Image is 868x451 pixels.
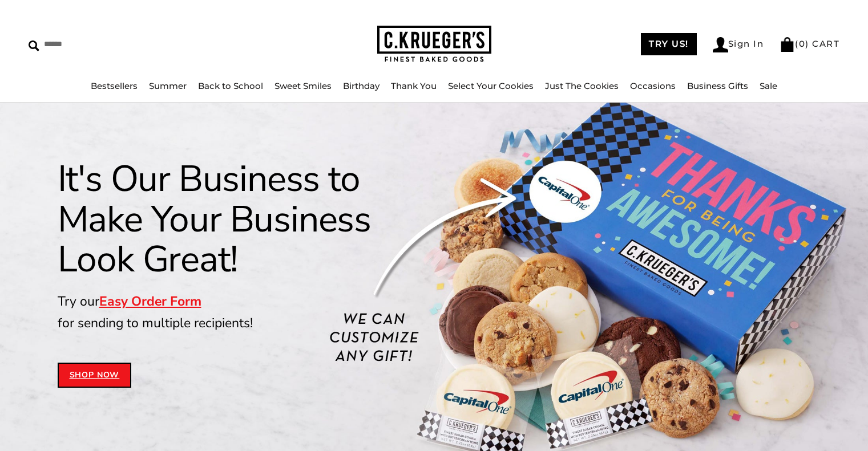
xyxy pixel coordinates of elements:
[687,80,748,91] a: Business Gifts
[91,80,138,91] a: Bestsellers
[58,159,421,279] h1: It's Our Business to Make Your Business Look Great!
[343,80,380,91] a: Birthday
[760,80,777,91] a: Sale
[799,38,806,49] span: 0
[391,80,437,91] a: Thank You
[780,38,839,49] a: (0) CART
[58,291,421,334] p: Try our for sending to multiple recipients!
[713,37,728,52] img: Account
[29,35,221,53] input: Search
[377,26,491,63] img: C.KRUEGER'S
[149,80,187,91] a: Summer
[780,37,795,52] img: Bag
[58,363,132,388] a: Shop Now
[29,40,39,51] img: Search
[641,33,697,55] a: TRY US!
[545,80,619,91] a: Just The Cookies
[198,80,263,91] a: Back to School
[274,80,332,91] a: Sweet Smiles
[630,80,676,91] a: Occasions
[448,80,534,91] a: Select Your Cookies
[99,292,201,310] a: Easy Order Form
[713,37,764,52] a: Sign In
